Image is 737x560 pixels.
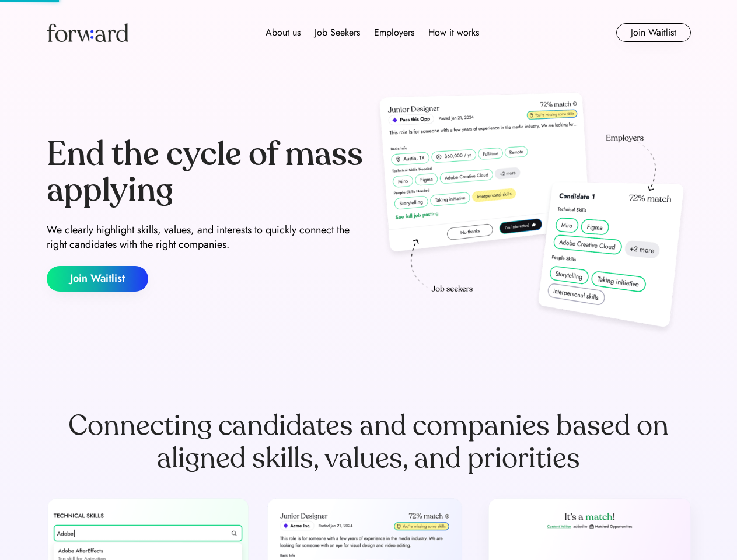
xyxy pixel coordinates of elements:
button: Join Waitlist [47,266,148,292]
img: Forward logo [47,23,128,42]
div: Connecting candidates and companies based on aligned skills, values, and priorities [47,409,691,475]
img: hero-image.png [373,89,691,339]
div: Employers [374,26,414,40]
div: About us [266,26,301,40]
button: Join Waitlist [616,23,691,42]
div: End the cycle of mass applying [47,136,364,208]
div: We clearly highlight skills, values, and interests to quickly connect the right candidates with t... [47,223,364,252]
div: Job Seekers [315,26,360,40]
div: How it works [428,26,479,40]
